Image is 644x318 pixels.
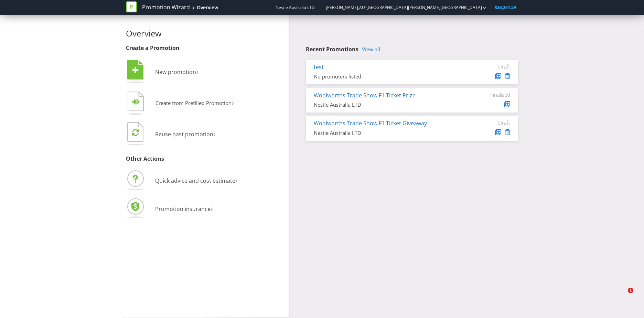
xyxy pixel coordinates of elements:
[126,29,283,38] h2: Overview
[276,4,315,10] span: Nestle Australia LTD
[232,97,234,108] span: ›
[155,177,235,184] span: Quick advice and cost estimate
[211,202,213,214] span: ›
[362,46,380,52] a: View all
[126,205,213,213] a: Promotion insurance›
[628,288,633,293] span: 1
[314,63,324,71] a: test
[126,177,238,184] a: Quick advice and cost estimate›
[126,156,283,162] h3: Other Actions
[319,4,482,10] a: [PERSON_NAME],AU-[GEOGRAPHIC_DATA][PERSON_NAME][GEOGRAPHIC_DATA]
[495,4,516,10] span: $36,261.59
[132,66,139,74] tspan: 
[155,68,196,76] span: New promotion
[213,128,216,139] span: ›
[197,4,218,11] div: Overview
[196,65,198,77] span: ›
[469,92,510,98] div: Finalised
[132,128,139,136] tspan: 
[155,130,213,138] span: Reuse past promotion
[314,73,459,80] div: No promoters listed.
[306,45,358,53] span: Recent Promotions
[136,99,140,105] tspan: 
[314,101,459,108] div: Nestle Australia LTD
[155,99,232,106] span: Create from Prefilled Promotion
[142,3,190,11] a: Promotion Wizard
[314,129,459,137] div: Nestle Australia LTD
[314,119,427,127] a: Woolworths Trade Show F1 Ticket Giveaway
[126,45,283,51] h3: Create a Promotion
[314,92,416,99] a: Woolworths Trade Show F1 Ticket Prize
[469,63,510,70] div: Draft
[614,288,630,304] iframe: Intercom live chat
[235,174,238,185] span: ›
[155,205,211,213] span: Promotion insurance
[126,90,234,117] button: Create from Prefilled Promotion›
[469,119,510,126] div: Draft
